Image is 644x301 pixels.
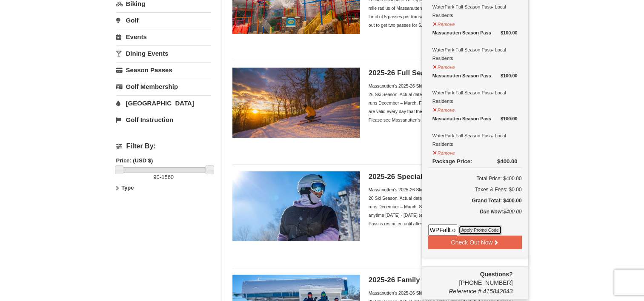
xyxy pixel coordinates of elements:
[369,185,518,228] div: Massanutten's 2025-26 Ski Season Passes are valid throughout the 2025-26 Ski Season. Actual dates...
[483,288,512,295] span: 415842043
[428,174,522,183] h6: Total Price: $400.00
[432,114,518,148] div: WaterPark Fall Season Pass- Local Residents
[432,18,455,28] button: Remove
[232,68,360,137] img: 6619937-208-2295c65e.jpg
[121,185,134,191] strong: Type
[116,112,211,128] a: Golf Instruction
[432,104,455,114] button: Remove
[480,209,503,215] strong: Due Now:
[432,61,455,71] button: Remove
[497,157,518,166] div: $400.00
[116,157,153,164] strong: Price: (USD $)
[428,270,513,286] span: [PHONE_NUMBER]
[432,28,518,62] div: WaterPark Fall Season Pass- Local Residents
[116,29,211,45] a: Events
[116,12,211,28] a: Golf
[432,147,455,157] button: Remove
[116,95,211,111] a: [GEOGRAPHIC_DATA]
[116,173,211,182] label: -
[116,62,211,78] a: Season Passes
[369,69,518,77] h5: 2025-26 Full Season Individual Ski Pass
[428,207,522,224] div: $400.00
[428,236,522,249] button: Check Out Now
[116,79,211,94] a: Golf Membership
[449,288,481,295] span: Reference #
[501,73,518,78] del: $100.00
[432,71,518,80] div: Massanutten Season Pass
[232,171,360,241] img: 6619937-198-dda1df27.jpg
[369,173,518,181] h5: 2025-26 Special Value Season Pass - Adult
[369,82,518,124] div: Massanutten's 2025-26 Ski Season Passes are valid throughout the 2025-26 Ski Season. Actual dates...
[116,45,211,61] a: Dining Events
[428,196,522,205] h5: Grand Total: $400.00
[458,225,502,235] button: Apply Promo Code
[432,114,518,123] div: Massanutten Season Pass
[501,116,518,121] del: $100.00
[480,271,512,278] strong: Questions?
[432,71,518,105] div: WaterPark Fall Season Pass- Local Residents
[369,276,518,284] h5: 2025-26 Family of 3 Ski Season Passes
[501,30,518,35] del: $100.00
[432,28,518,37] div: Massanutten Season Pass
[432,158,472,165] span: Package Price:
[428,185,522,194] div: Taxes & Fees: $0.00
[153,174,159,180] span: 90
[161,174,174,180] span: 1560
[116,142,211,150] h4: Filter By:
